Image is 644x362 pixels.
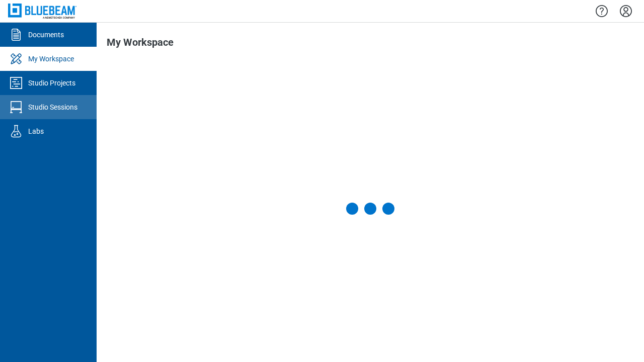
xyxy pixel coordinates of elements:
[28,102,77,112] div: Studio Sessions
[28,30,64,40] div: Documents
[8,75,24,91] svg: Studio Projects
[107,37,174,53] h1: My Workspace
[28,78,75,88] div: Studio Projects
[8,27,24,43] svg: Documents
[8,123,24,139] svg: Labs
[346,203,394,215] div: Loading My Workspace
[8,51,24,67] svg: My Workspace
[618,3,634,20] button: Settings
[28,54,74,64] div: My Workspace
[8,4,76,18] img: Bluebeam, Inc.
[28,126,44,136] div: Labs
[8,99,24,115] svg: Studio Sessions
